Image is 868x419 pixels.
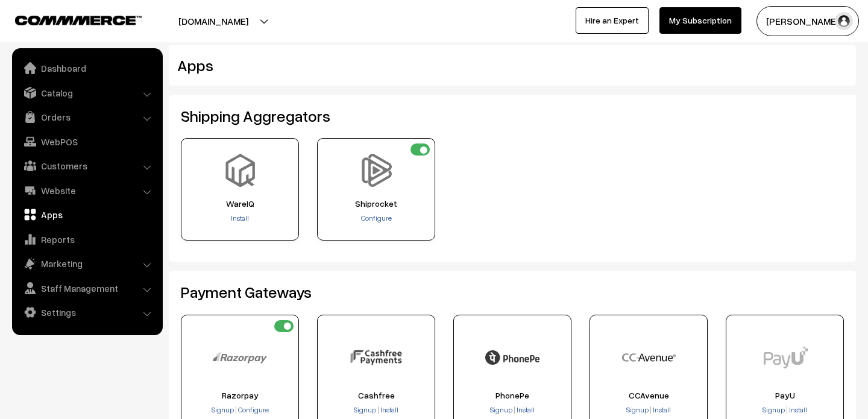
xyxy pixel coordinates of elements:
a: Configure [361,213,392,222]
a: Customers [15,155,159,177]
h2: Shipping Aggregators [181,107,844,125]
a: Staff Management [15,277,159,299]
a: Install [231,213,249,222]
span: Install [789,405,807,414]
a: Signup [354,405,377,414]
a: Signup [490,405,514,414]
span: Signup [354,405,376,414]
span: CCAvenue [594,391,703,400]
span: Configure [238,405,269,414]
button: [PERSON_NAME] [756,6,859,36]
button: [DOMAIN_NAME] [136,6,291,36]
div: | [458,405,567,417]
a: Hire an Expert [576,7,649,34]
img: Shiprocket [360,154,393,187]
img: WareIQ [224,154,257,187]
a: Dashboard [15,57,159,79]
a: Marketing [15,253,159,274]
a: Signup [763,405,786,414]
span: Signup [763,405,785,414]
div: | [185,405,295,417]
img: PhonePe [485,330,539,385]
span: Install [380,405,398,414]
a: Website [15,180,159,201]
h2: Apps [177,56,733,75]
span: WareIQ [185,199,295,209]
img: CCAvenue [621,330,676,385]
span: Razorpay [185,391,295,400]
a: COMMMERCE [15,12,121,27]
span: Signup [626,405,649,414]
img: COMMMERCE [15,16,142,25]
img: user [835,12,853,30]
h2: Payment Gateways [181,283,844,301]
img: Cashfree [349,330,403,385]
a: WebPOS [15,131,159,153]
a: Signup [626,405,650,414]
div: | [730,405,840,417]
a: Reports [15,228,159,250]
a: Install [515,405,535,414]
a: Orders [15,106,159,128]
a: Settings [15,301,159,323]
span: Install [517,405,535,414]
span: PhonePe [458,391,567,400]
a: My Subscription [659,7,741,34]
a: Install [379,405,398,414]
div: | [321,405,431,417]
span: PayU [730,391,840,400]
a: Catalog [15,82,159,104]
span: Install [653,405,671,414]
span: Cashfree [321,391,431,400]
span: Shiprocket [321,199,431,209]
a: Signup [212,405,235,414]
a: Configure [237,405,269,414]
a: Install [652,405,671,414]
img: PayU [758,330,812,385]
span: Signup [212,405,234,414]
div: | [594,405,703,417]
span: Signup [490,405,512,414]
img: Razorpay [213,330,267,385]
a: Apps [15,204,159,225]
a: Install [788,405,807,414]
